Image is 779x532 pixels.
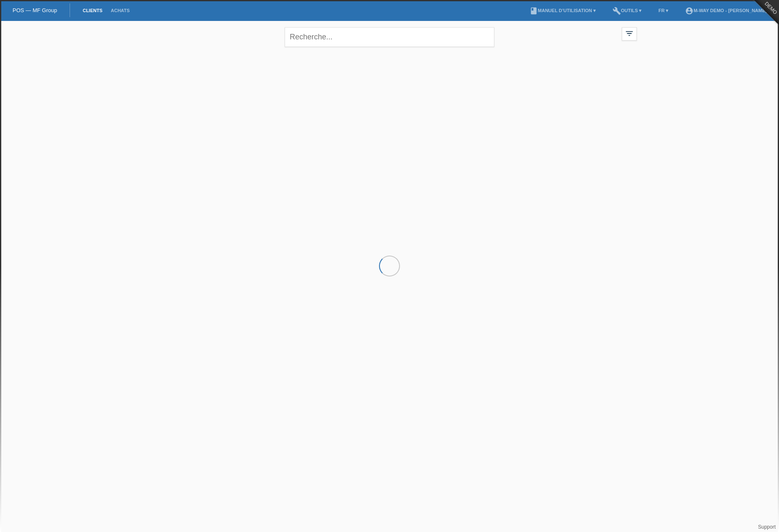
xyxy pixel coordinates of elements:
[525,8,600,13] a: bookManuel d’utilisation ▾
[530,7,538,15] i: book
[13,7,57,13] a: POS — MF Group
[613,7,621,15] i: build
[654,8,673,13] a: FR ▾
[758,524,776,530] a: Support
[685,7,693,15] i: account_circle
[285,27,494,47] input: Recherche...
[106,8,134,13] a: Achats
[681,8,775,13] a: account_circleM-Way DEMO - [PERSON_NAME] ▾
[625,29,634,38] i: filter_list
[78,8,106,13] a: Clients
[608,8,646,13] a: buildOutils ▾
